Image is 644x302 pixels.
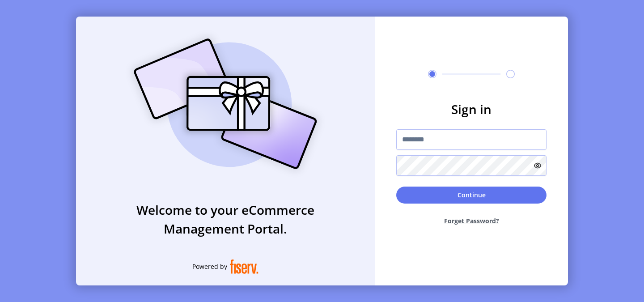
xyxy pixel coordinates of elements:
[396,209,547,233] button: Forget Password?
[396,187,547,204] button: Continue
[120,29,330,179] img: card_Illustration.svg
[396,100,547,119] h3: Sign in
[192,262,227,271] span: Powered by
[76,200,375,238] h3: Welcome to your eCommerce Management Portal.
